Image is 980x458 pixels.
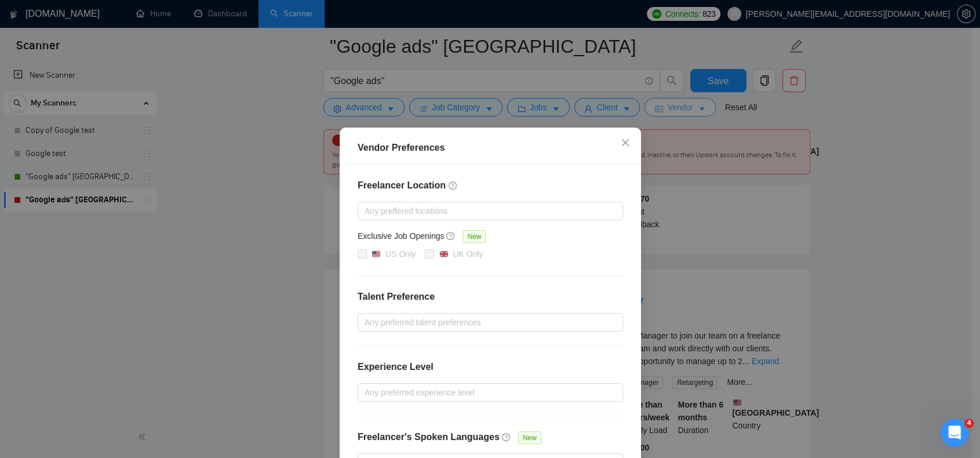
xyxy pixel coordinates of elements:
[385,248,416,260] div: US Only
[518,431,541,444] span: New
[964,419,974,428] span: 4
[358,290,623,304] h4: Talent Preference
[358,179,623,192] h4: Freelancer Location
[941,419,968,446] iframe: Intercom live chat
[372,250,380,258] img: 🇺🇸
[358,141,623,155] div: Vendor Preferences
[448,181,457,190] span: question-circle
[501,432,511,442] span: question-circle
[610,128,641,159] button: Close
[621,138,630,147] span: close
[462,230,486,243] span: New
[358,430,500,444] h4: Freelancer's Spoken Languages
[358,230,444,242] h5: Exclusive Job Openings
[453,248,483,260] div: UK Only
[446,231,456,241] span: question-circle
[439,250,447,258] img: 🇬🇧
[358,360,433,374] h4: Experience Level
